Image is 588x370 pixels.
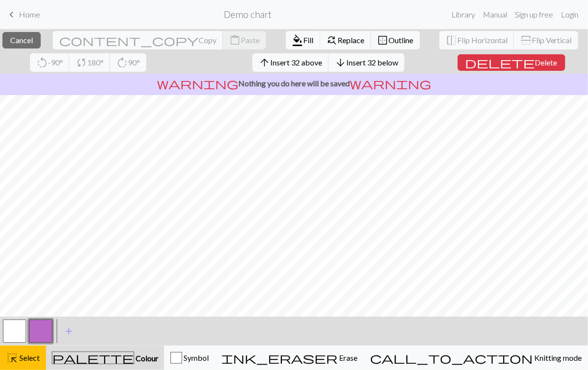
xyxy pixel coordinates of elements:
[134,354,158,363] span: Colour
[53,31,223,49] button: Copy
[350,77,431,90] span: warning
[10,35,33,45] span: Cancel
[128,58,140,67] span: 90°
[532,35,572,45] span: Flip Vertical
[514,31,578,49] button: Flip Vertical
[182,353,209,362] span: Symbol
[224,9,272,20] h2: Demo chart
[157,77,238,90] span: warning
[328,53,404,72] button: Insert 32 below
[338,353,357,362] span: Erase
[63,324,75,338] span: add
[6,8,17,21] span: keyboard_arrow_left
[69,53,110,72] button: 180°
[511,5,557,24] a: Sign up free
[320,31,371,49] button: Replace
[338,35,365,45] span: Replace
[6,6,40,23] a: Home
[76,56,87,69] span: sync
[479,5,511,24] a: Manual
[87,58,104,67] span: 180°
[30,53,70,72] button: -90°
[370,351,533,365] span: call_to_action
[36,56,48,69] span: rotate_left
[252,53,329,72] button: Insert 32 above
[458,54,565,71] button: Delete
[377,33,389,47] span: border_outer
[326,33,338,47] span: find_replace
[116,56,128,69] span: rotate_right
[465,56,535,69] span: delete
[519,34,533,46] span: flip
[371,31,420,49] button: Outline
[59,33,199,47] span: content_copy
[46,346,164,370] button: Colour
[259,56,270,69] span: arrow_upward
[110,53,146,72] button: 90°
[221,351,338,365] span: ink_eraser
[557,5,582,24] a: Login
[304,35,314,45] span: Fill
[4,78,584,89] p: Nothing you do here will be saved
[199,35,217,45] span: Copy
[6,351,18,365] span: highlight_alt
[18,353,40,362] span: Select
[335,56,346,69] span: arrow_downward
[52,351,134,365] span: palette
[446,33,457,47] span: flip
[389,35,414,45] span: Outline
[439,31,514,49] button: Flip Horizontal
[19,10,40,19] span: Home
[215,346,364,370] button: Erase
[364,346,588,370] button: Knitting mode
[535,58,557,67] span: Delete
[48,58,63,67] span: -90°
[270,58,322,67] span: Insert 32 above
[448,5,479,24] a: Library
[292,33,304,47] span: format_color_fill
[346,58,398,67] span: Insert 32 below
[286,31,321,49] button: Fill
[2,32,41,48] button: Cancel
[457,35,508,45] span: Flip Horizontal
[164,346,215,370] button: Symbol
[533,353,582,362] span: Knitting mode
